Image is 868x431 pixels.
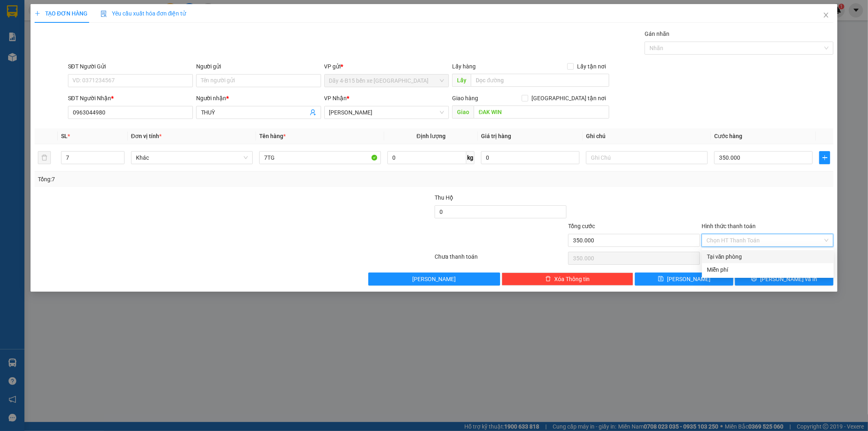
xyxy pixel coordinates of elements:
[368,273,500,286] button: [PERSON_NAME]
[819,151,830,164] button: plus
[75,57,86,68] span: SL
[815,4,837,27] button: Close
[434,252,568,266] div: Chưa thanh toán
[101,11,107,17] img: icon
[68,94,193,103] div: SĐT Người Nhận
[35,11,40,16] span: plus
[645,31,669,37] label: Gán nhãn
[68,62,193,71] div: SĐT Người Gửi
[823,12,829,18] span: close
[583,128,711,144] th: Ghi chú
[61,133,68,139] span: SL
[568,223,595,229] span: Tổng cước
[7,57,152,68] div: Tên hàng: KIỆN ( : 1 )
[7,7,90,26] div: Dãy 4-B15 bến xe [GEOGRAPHIC_DATA]
[259,133,286,139] span: Tên hàng
[667,275,711,284] span: [PERSON_NAME]
[131,133,162,139] span: Đơn vị tính
[452,74,471,87] span: Lấy
[481,133,511,139] span: Giá trị hàng
[38,151,51,164] button: delete
[714,133,742,139] span: Cước hàng
[452,63,476,70] span: Lấy hàng
[324,95,347,101] span: VP Nhận
[196,62,321,71] div: Người gửi
[474,106,609,119] input: Dọc đường
[101,10,186,17] span: Yêu cầu xuất hóa đơn điện tử
[6,43,91,53] div: 40.000
[412,275,456,284] span: [PERSON_NAME]
[435,194,453,201] span: Thu Hộ
[136,152,248,164] span: Khác
[502,273,634,286] button: deleteXóa Thông tin
[466,151,474,164] span: kg
[95,26,152,38] div: 0988896612
[452,106,474,119] span: Giao
[471,74,609,87] input: Dọc đường
[545,276,551,282] span: delete
[760,275,817,284] span: [PERSON_NAME] và In
[702,223,756,229] label: Hình thức thanh toán
[820,154,830,161] span: plus
[95,17,152,26] div: THU
[6,44,19,52] span: CR :
[635,273,733,286] button: save[PERSON_NAME]
[95,7,152,17] div: Đăk Mil
[95,8,115,16] span: Nhận:
[310,109,316,116] span: user-add
[259,151,381,164] input: VD: Bàn, Ghế
[481,151,579,164] input: 0
[7,8,20,16] span: Gửi:
[329,106,444,119] span: Nam Dong
[38,175,335,184] div: Tổng: 7
[707,252,829,261] div: Tại văn phòng
[528,94,609,103] span: [GEOGRAPHIC_DATA] tận nơi
[554,275,590,284] span: Xóa Thông tin
[324,62,449,71] div: VP gửi
[707,265,829,274] div: Miễn phí
[751,276,757,282] span: printer
[196,94,321,103] div: Người nhận
[452,95,478,101] span: Giao hàng
[35,10,87,17] span: TẠO ĐƠN HÀNG
[417,133,446,139] span: Định lượng
[329,75,444,87] span: Dãy 4-B15 bến xe Miền Đông
[658,276,664,282] span: save
[574,62,609,71] span: Lấy tận nơi
[735,273,833,286] button: printer[PERSON_NAME] và In
[586,151,708,164] input: Ghi Chú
